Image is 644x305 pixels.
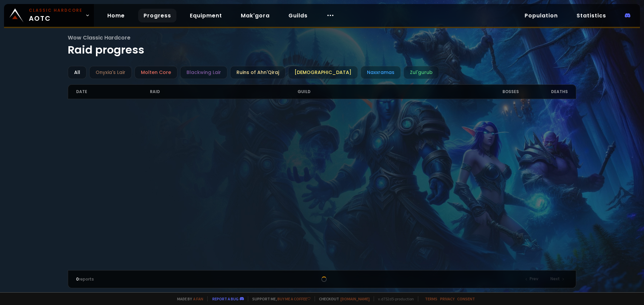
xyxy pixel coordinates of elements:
[4,4,94,27] a: Classic HardcoreAOTC
[315,296,370,301] span: Checkout
[298,85,470,99] div: Guild
[571,9,611,22] a: Statistics
[76,276,79,282] span: 0
[68,66,87,79] div: All
[457,296,475,301] a: Consent
[404,66,439,79] div: Zul'gurub
[76,276,199,282] div: reports
[546,275,568,284] div: Next
[440,296,454,301] a: Privacy
[76,85,150,99] div: Date
[29,7,83,23] span: AOTC
[283,9,313,22] a: Guilds
[288,66,358,79] div: [DEMOGRAPHIC_DATA]
[184,9,227,22] a: Equipment
[277,296,311,301] a: Buy me a coffee
[68,33,577,58] h1: Raid progress
[522,275,542,284] div: Prev
[425,296,437,301] a: Terms
[102,9,130,22] a: Home
[340,296,370,301] a: [DOMAIN_NAME]
[235,9,275,22] a: Mak'gora
[89,66,132,79] div: Onyxia's Lair
[248,296,311,301] span: Support me,
[519,85,568,99] div: Deaths
[470,85,519,99] div: Bosses
[29,7,83,13] small: Classic Hardcore
[230,66,285,79] div: Ruins of Ahn'Qiraj
[138,9,176,22] a: Progress
[212,296,238,301] a: Report a bug
[150,85,298,99] div: Raid
[374,296,414,301] span: v. d752d5 - production
[361,66,401,79] div: Naxxramas
[180,66,227,79] div: Blackwing Lair
[173,296,203,301] span: Made by
[193,296,203,301] a: a fan
[68,33,577,42] span: Wow Classic Hardcore
[519,9,563,22] a: Population
[135,66,177,79] div: Molten Core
